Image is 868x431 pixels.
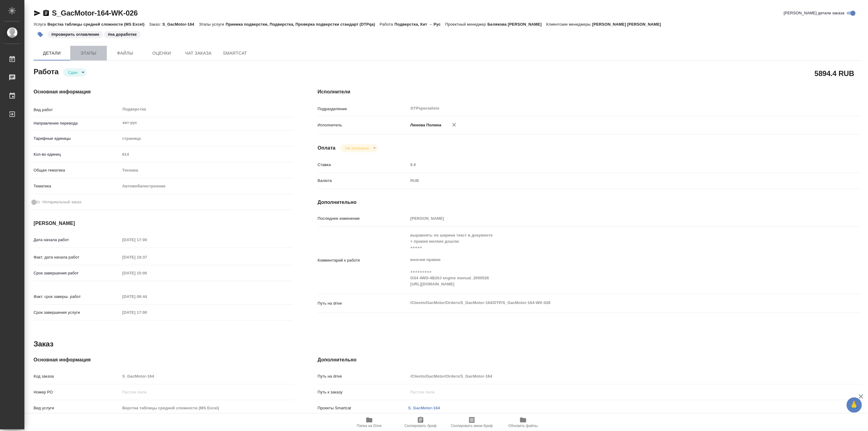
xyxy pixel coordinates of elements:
p: Кол-во единиц [34,151,120,158]
p: Проектный менеджер [445,22,487,27]
p: Дата начала работ [34,237,120,243]
p: Путь на drive [318,373,408,379]
p: Путь к заказу [318,389,408,395]
button: Удалить исполнителя [447,118,461,132]
p: Клиентские менеджеры [546,22,592,27]
span: [PERSON_NAME] детали заказа [784,10,844,16]
p: Последнее изменение [318,215,408,222]
input: Пустое поле [120,269,174,277]
button: Скопировать мини-бриф [446,414,497,431]
p: Тематика [34,183,120,189]
p: Факт. срок заверш. работ [34,294,120,300]
span: Нотариальный заказ [42,199,81,205]
span: Обновить файлы [508,424,538,428]
div: Сдан [340,144,378,152]
p: Верстка таблицы средней сложности (MS Excel) [47,22,149,27]
p: Срок завершения услуги [34,310,120,316]
div: RUB [408,176,816,186]
span: SmartCat [220,49,250,57]
p: Факт. дата начала работ [34,254,120,260]
p: Путь на drive [318,300,408,306]
p: Работа [380,22,395,27]
input: Пустое поле [120,253,174,262]
span: 🙏 [849,399,859,411]
p: Услуга [34,22,47,27]
p: Тарифные единицы [34,136,120,142]
div: Автомобилестроение [120,181,293,191]
p: Комментарий к работе [318,257,408,263]
span: на доработке [103,31,141,37]
p: Номер РО [34,389,120,395]
p: Заказ: [149,22,162,27]
h2: 5894.4 RUB [815,68,854,78]
button: Папка на Drive [344,414,395,431]
p: Подверстка, Кит → Рус [395,22,445,27]
h2: Заказ [34,339,53,349]
h4: Оплата [318,144,336,152]
button: Скопировать ссылку [42,9,50,17]
div: страница [120,133,293,144]
span: Скопировать бриф [404,424,436,428]
textarea: /Clients/GacMotor/Orders/S_GacMotor-164/DTP/S_GacMotor-164-WK-026 [408,298,816,308]
input: Пустое поле [120,388,293,397]
p: Подразделение [318,106,408,112]
a: S_GacMotor-164 [408,406,440,410]
textarea: выравнять по ширине текст в документе + правки мелкие дошлю +++++ вносим правки +++++++++ GS4 4WD... [408,230,816,289]
p: Проекты Smartcat [318,405,408,411]
button: Добавить тэг [34,28,47,41]
input: Пустое поле [120,372,293,381]
p: Направление перевода [34,120,120,126]
span: Файлы [110,49,140,57]
p: Вид услуги [34,405,120,411]
p: Этапы услуги [199,22,226,27]
div: Техника [120,165,293,176]
span: Этапы [74,49,103,57]
button: 🙏 [847,397,862,413]
h4: Основная информация [34,356,293,364]
p: Общая тематика [34,167,120,173]
input: Пустое поле [408,160,816,169]
span: Папка на Drive [357,424,382,428]
div: Сдан [63,68,87,77]
input: Пустое поле [408,388,816,397]
h4: [PERSON_NAME] [34,220,293,227]
input: Пустое поле [120,235,174,244]
input: Пустое поле [120,150,293,159]
button: Скопировать бриф [395,414,446,431]
p: #на доработке [108,31,137,38]
h4: Дополнительно [318,356,861,364]
p: Исполнитель [318,122,408,128]
input: Пустое поле [120,404,293,412]
button: Не оплачена [343,146,371,151]
input: Пустое поле [120,308,174,317]
h2: Работа [34,66,59,77]
input: Пустое поле [408,214,816,223]
span: Оценки [147,49,176,57]
p: Код заказа [34,373,120,379]
span: Скопировать мини-бриф [451,424,493,428]
p: Приемка подверстки, Подверстка, Проверка подверстки стандарт (DTPqa) [226,22,380,27]
input: Пустое поле [120,292,174,301]
span: Детали [37,49,67,57]
a: S_GacMotor-164-WK-026 [52,9,138,17]
p: Ставка [318,162,408,168]
p: Срок завершения работ [34,270,120,276]
p: Вид работ [34,107,120,113]
input: Пустое поле [408,372,816,381]
button: Обновить файлы [497,414,549,431]
p: S_GacMotor-164 [162,22,199,27]
p: [PERSON_NAME] [PERSON_NAME] [592,22,666,27]
h4: Дополнительно [318,199,861,206]
button: Скопировать ссылку для ЯМессенджера [34,9,41,17]
button: Сдан [66,70,79,75]
p: #проверить оглавление [51,31,99,38]
p: Валюта [318,178,408,184]
p: Белякова [PERSON_NAME] [487,22,546,27]
h4: Исполнители [318,88,861,96]
span: Чат заказа [184,49,213,57]
p: Линова Полина [408,122,442,128]
span: проверить оглавление [47,31,103,37]
h4: Основная информация [34,88,293,96]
